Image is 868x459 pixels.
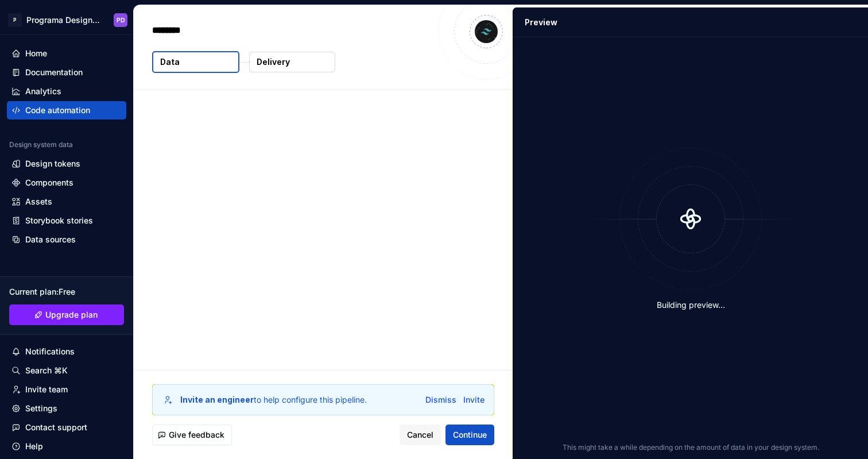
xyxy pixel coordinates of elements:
button: Invite [463,394,485,406]
p: Delivery [257,56,290,68]
div: Storybook stories [25,215,93,226]
a: Design tokens [7,155,126,173]
a: Analytics [7,82,126,101]
p: This might take a while depending on the amount of data in your design system. [563,443,819,452]
b: Invite an engineer [180,395,254,404]
button: Search ⌘K [7,361,126,380]
span: Continue [453,429,487,441]
div: Design system data [9,140,73,149]
div: Home [25,48,47,59]
button: Continue [445,425,494,445]
button: Contact support [7,418,126,437]
a: Home [7,44,126,63]
a: Components [7,173,126,192]
p: Data [160,56,180,68]
span: Give feedback [169,429,224,441]
button: Data [152,51,239,73]
div: Current plan : Free [9,286,124,298]
div: Analytics [25,86,61,97]
div: P [8,13,22,27]
div: Assets [25,196,52,207]
div: Invite team [25,384,68,395]
div: Code automation [25,105,90,116]
div: to help configure this pipeline. [180,394,367,406]
div: Help [25,441,43,452]
div: Programa Design System [26,14,100,26]
a: Invite team [7,380,126,399]
div: Notifications [25,346,75,357]
div: Settings [25,403,57,414]
button: Notifications [7,342,126,361]
a: Settings [7,399,126,418]
span: Cancel [407,429,433,441]
a: Code automation [7,101,126,119]
span: Upgrade plan [45,309,98,321]
a: Documentation [7,63,126,82]
div: Search ⌘K [25,365,68,376]
button: Cancel [400,425,441,445]
button: PPrograma Design SystemPD [2,7,131,32]
a: Assets [7,192,126,211]
div: Components [25,177,73,188]
button: Give feedback [152,425,232,445]
a: Storybook stories [7,211,126,230]
div: Preview [525,17,557,28]
div: Building preview... [657,299,725,311]
button: Delivery [249,52,335,72]
div: Contact support [25,422,87,433]
div: Design tokens [25,158,80,169]
div: PD [117,16,125,25]
div: Data sources [25,234,76,245]
button: Dismiss [425,394,456,406]
button: Help [7,437,126,456]
div: Documentation [25,67,83,78]
a: Data sources [7,230,126,249]
a: Upgrade plan [9,304,124,325]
